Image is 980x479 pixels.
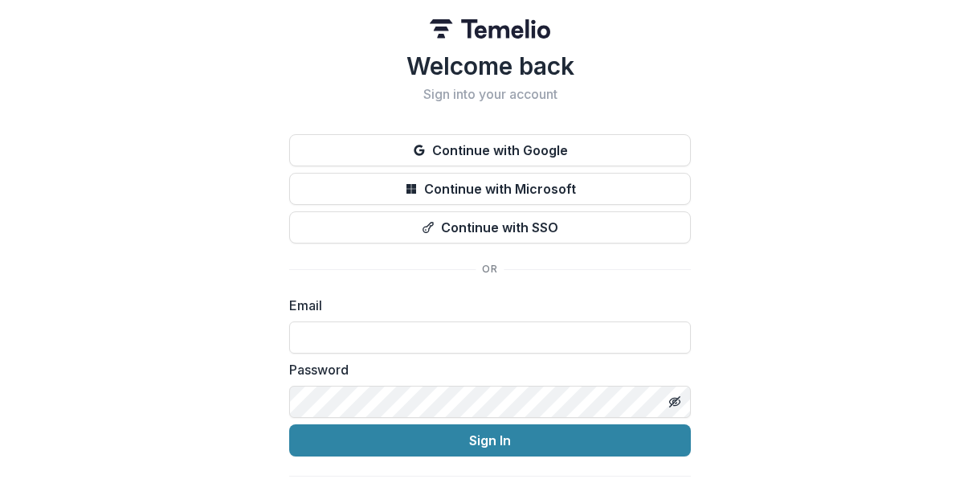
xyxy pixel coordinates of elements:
[289,173,691,205] button: Continue with Microsoft
[430,19,550,39] img: Temelio
[289,87,691,102] h2: Sign into your account
[289,51,691,80] h1: Welcome back
[289,360,681,379] label: Password
[289,134,691,166] button: Continue with Google
[289,211,691,244] button: Continue with SSO
[289,296,681,315] label: Email
[662,389,688,415] button: Toggle password visibility
[289,424,691,456] button: Sign In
